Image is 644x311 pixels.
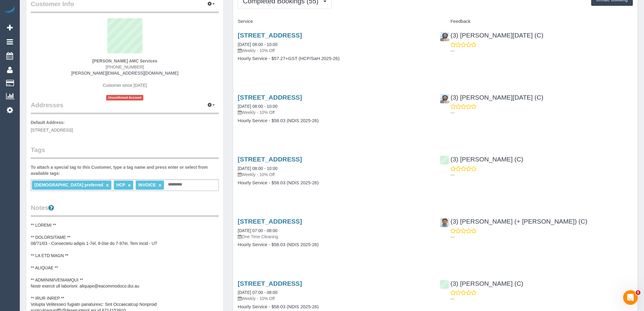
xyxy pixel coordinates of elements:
[238,242,431,247] h4: Hourly Service - $58.03 (NDIS 2025-26)
[31,119,65,125] label: Default Address:
[238,166,277,171] a: [DATE] 08:00 - 10:00
[31,145,219,159] legend: Tags
[440,94,450,103] img: (3) Antony Silvester (C)
[623,290,638,305] iframe: Intercom live chat
[451,110,633,116] p: ---
[238,290,277,295] a: [DATE] 07:00 - 08:00
[103,83,147,88] span: Customer since [DATE]
[238,32,302,39] a: [STREET_ADDRESS]
[440,218,588,225] a: (3) [PERSON_NAME] (+ [PERSON_NAME]) (C)
[238,234,431,240] p: One Time Cleaning
[106,65,144,69] span: [PHONE_NUMBER]
[440,94,544,101] a: (3) [PERSON_NAME][DATE] (C)
[4,6,16,15] img: Automaid Logo
[440,218,450,227] img: (3) Nihaal (+ Shweta) (C)
[440,19,633,24] h4: Feedback
[238,180,431,186] h4: Hourly Service - $58.03 (NDIS 2025-26)
[451,296,633,302] p: ---
[238,171,431,178] p: Weekly - 10% Off
[451,234,633,240] p: ---
[238,156,302,163] a: [STREET_ADDRESS]
[238,280,302,287] a: [STREET_ADDRESS]
[238,304,431,309] h4: Hourly Service - $58.03 (NDIS 2025-26)
[440,280,523,287] a: (3) [PERSON_NAME] (C)
[106,95,143,100] span: Unconfirmed Account
[92,58,157,63] strong: [PERSON_NAME] AMC Services
[440,156,523,163] a: (3) [PERSON_NAME] (C)
[34,182,103,187] span: [DEMOGRAPHIC_DATA] preferred
[31,203,219,217] legend: Notes
[116,182,125,187] span: HCP
[238,19,431,24] h4: Service
[238,118,431,123] h4: Hourly Service - $58.03 (NDIS 2025-26)
[238,109,431,115] p: Weekly - 10% Off
[106,183,109,188] a: ×
[71,71,178,76] a: [PERSON_NAME][EMAIL_ADDRESS][DOMAIN_NAME]
[238,56,431,61] h4: Hourly Service - $57.27+GST (HCP/SaH 2025-26)
[128,183,131,188] a: ×
[238,104,277,109] a: [DATE] 08:00 - 10:00
[238,295,431,302] p: Weekly - 10% Off
[636,290,641,295] span: 5
[31,164,219,176] label: To attach a special tag to this Customer, type a tag name and press enter or select from availabl...
[238,48,431,54] p: Weekly - 10% Off
[159,183,161,188] a: ×
[451,172,633,178] p: ---
[238,218,302,225] a: [STREET_ADDRESS]
[440,32,450,41] img: (3) Antony Silvester (C)
[451,48,633,54] p: ---
[31,128,73,133] span: [STREET_ADDRESS]
[238,94,302,101] a: [STREET_ADDRESS]
[138,182,156,187] span: INVOICE
[238,228,277,233] a: [DATE] 07:00 - 08:00
[440,32,544,39] a: (3) [PERSON_NAME][DATE] (C)
[238,42,277,47] a: [DATE] 08:00 - 10:00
